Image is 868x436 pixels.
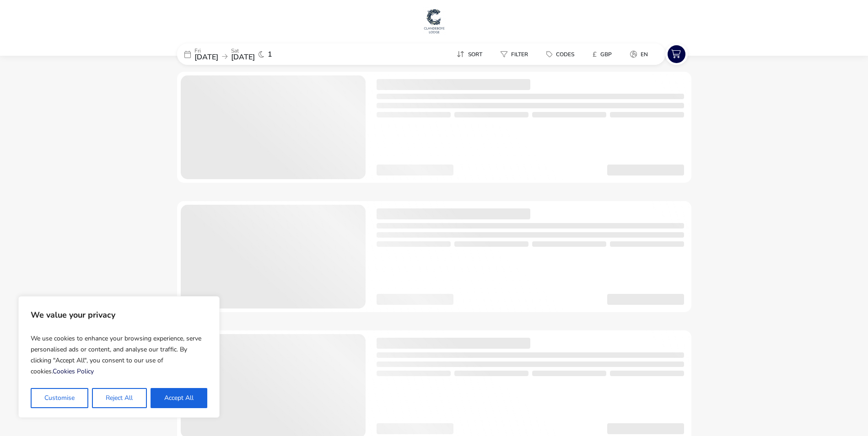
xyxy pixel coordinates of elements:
[511,51,528,58] span: Filter
[268,51,272,58] span: 1
[31,306,207,324] p: We value your privacy
[449,48,493,61] naf-pibe-menu-bar-item: Sort
[539,48,585,61] naf-pibe-menu-bar-item: Codes
[231,48,255,53] p: Sat
[177,43,314,65] div: Fri[DATE]Sat[DATE]1
[92,388,146,408] button: Reject All
[493,48,539,61] naf-pibe-menu-bar-item: Filter
[493,48,535,61] button: Filter
[194,52,218,62] span: [DATE]
[623,48,655,61] button: en
[556,51,574,58] span: Codes
[31,388,88,408] button: Customise
[585,48,623,61] naf-pibe-menu-bar-item: £GBP
[449,48,490,61] button: Sort
[423,7,446,35] img: Main Website
[151,388,207,408] button: Accept All
[539,48,582,61] button: Codes
[18,296,220,418] div: We value your privacy
[194,48,218,53] p: Fri
[31,330,207,381] p: We use cookies to enhance your browsing experience, serve personalised ads or content, and analys...
[231,52,255,62] span: [DATE]
[600,51,612,58] span: GBP
[468,51,482,58] span: Sort
[593,50,597,59] i: £
[623,48,659,61] naf-pibe-menu-bar-item: en
[53,367,94,376] a: Cookies Policy
[641,51,648,58] span: en
[585,48,619,61] button: £GBP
